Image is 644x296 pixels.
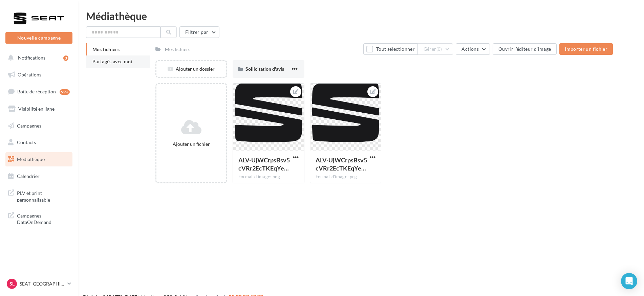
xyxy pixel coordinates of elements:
[63,55,68,61] div: 3
[4,186,74,206] a: PLV et print personnalisable
[559,43,613,55] button: Importer un fichier
[17,211,70,226] span: Campagnes DataOnDemand
[9,280,15,287] span: SL
[4,169,74,183] a: Calendrier
[436,46,442,52] span: (0)
[17,173,40,179] span: Calendrier
[4,68,74,82] a: Opérations
[4,208,74,228] a: Campagnes DataOnDemand
[5,277,72,290] a: SL SEAT [GEOGRAPHIC_DATA]
[621,273,637,289] div: Open Intercom Messenger
[4,135,74,150] a: Contacts
[92,59,132,64] span: Partagés avec moi
[18,72,41,77] span: Opérations
[18,106,55,112] span: Visibilité en ligne
[4,102,74,116] a: Visibilité en ligne
[17,122,41,128] span: Campagnes
[18,55,45,61] span: Notifications
[17,156,45,162] span: Médiathèque
[17,89,56,94] span: Boîte de réception
[4,84,74,99] a: Boîte de réception99+
[461,46,478,52] span: Actions
[316,156,367,172] span: ALV-UjWCrpsBsv5cVRr2EcTKEqYeTqiNUzHOIZYshhPDLvkxL6_vOJk
[418,43,453,55] button: Gérer(0)
[20,280,65,287] p: SEAT [GEOGRAPHIC_DATA]
[86,11,636,21] div: Médiathèque
[565,46,607,52] span: Importer un fichier
[156,66,226,72] div: Ajouter un dossier
[245,66,284,72] span: Sollicitation d'avis
[17,139,36,145] span: Contacts
[159,141,223,147] div: Ajouter un fichier
[5,32,72,44] button: Nouvelle campagne
[4,119,74,133] a: Campagnes
[363,43,417,55] button: Tout sélectionner
[238,156,290,172] span: ALV-UjWCrpsBsv5cVRr2EcTKEqYeTqiNUzHOIZYshhPDLvkxL6_vOJk
[493,43,557,55] button: Ouvrir l'éditeur d'image
[456,43,490,55] button: Actions
[238,174,299,180] div: Format d'image: png
[60,89,70,95] div: 99+
[92,46,120,52] span: Mes fichiers
[4,51,71,65] button: Notifications 3
[316,174,376,180] div: Format d'image: png
[165,46,190,53] div: Mes fichiers
[17,188,70,203] span: PLV et print personnalisable
[179,26,219,38] button: Filtrer par
[4,152,74,166] a: Médiathèque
